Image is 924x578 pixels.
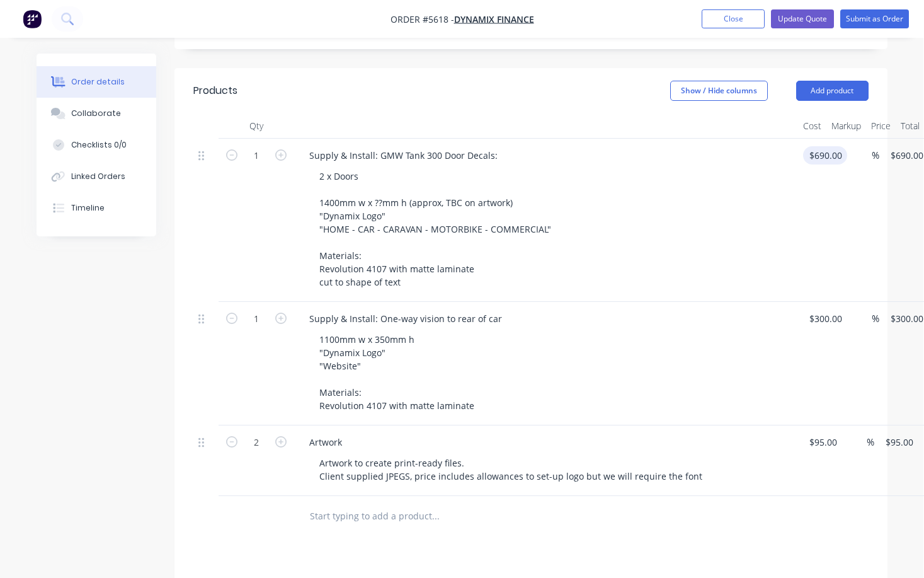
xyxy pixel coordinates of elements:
[37,98,156,129] button: Collaborate
[309,167,561,291] div: 2 x Doors 1400mm w x ??mm h (approx, TBC on artwork) "Dynamix Logo" "HOME - CAR - CARAVAN - MOTOR...
[867,435,874,449] span: %
[670,81,768,101] button: Show / Hide columns
[71,108,121,119] div: Collaborate
[37,161,156,192] button: Linked Orders
[391,13,454,25] span: Order #5618 -
[71,202,105,214] div: Timeline
[219,113,294,139] div: Qty
[299,146,508,165] div: Supply & Install: GMW Tank 300 Door Decals:
[826,113,866,139] div: Markup
[37,129,156,161] button: Checklists 0/0
[309,504,561,529] input: Start typing to add a product...
[309,330,484,415] div: 1100mm w x 350mm h "Dynamix Logo" "Website" Materials: Revolution 4107 with matte laminate
[872,311,879,326] span: %
[71,171,125,182] div: Linked Orders
[840,9,909,28] button: Submit as Order
[71,76,125,88] div: Order details
[702,9,765,28] button: Close
[71,139,127,151] div: Checklists 0/0
[872,148,879,163] span: %
[771,9,834,28] button: Update Quote
[796,81,869,101] button: Add product
[23,9,42,28] img: Factory
[193,83,237,98] div: Products
[866,113,896,139] div: Price
[37,66,156,98] button: Order details
[454,13,534,25] a: Dynamix Finance
[299,433,352,451] div: Artwork
[299,309,512,328] div: Supply & Install: One-way vision to rear of car
[798,113,826,139] div: Cost
[37,192,156,224] button: Timeline
[309,454,712,485] div: Artwork to create print-ready files. Client supplied JPEGS, price includes allowances to set-up l...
